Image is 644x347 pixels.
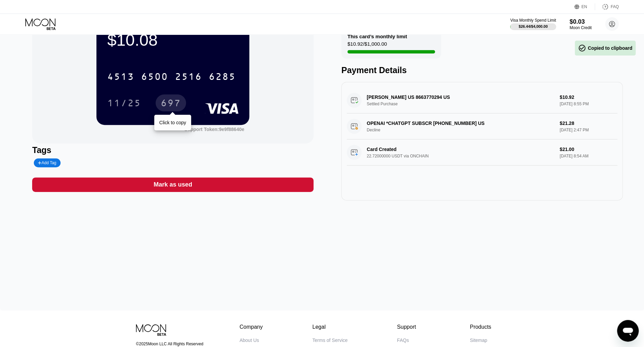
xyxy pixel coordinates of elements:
div: $10.08 [107,30,238,49]
div: FAQs [397,338,409,343]
div: FAQ [611,4,619,9]
div: About Us [239,338,259,343]
div: EN [574,3,595,10]
div: Support Token:9e9f88640e [184,127,244,132]
div: $26.44 / $4,000.00 [519,24,548,28]
div: Click to copy [159,120,186,125]
div: 697 [156,94,186,111]
div: Visa Monthly Spend Limit [510,18,556,23]
div: Company [239,324,263,330]
div: Legal [312,324,347,330]
div: 697 [161,99,181,109]
div: $0.03 [570,18,592,25]
div: 11/25 [107,99,141,109]
div: Add Tag [34,158,60,167]
div: Moon Credit [570,25,592,30]
div: Sitemap [470,338,487,343]
div: Visa Monthly Spend Limit$26.44/$4,000.00 [510,18,556,30]
div: 4513650025166285 [103,68,240,85]
div: Add Tag [38,160,56,165]
div: Support Token: 9e9f88640e [184,127,244,132]
div: 2516 [175,72,202,83]
span:  [578,44,586,52]
div: Mark as used [32,177,314,192]
div: Support [397,324,420,330]
div: Mark as used [154,181,192,189]
div: $10.92 / $1,000.00 [347,41,387,50]
div: Products [470,324,491,330]
div: FAQ [595,3,619,10]
div: Payment Details [341,65,623,75]
div: 11/25 [102,94,146,111]
div: 6285 [209,72,236,83]
div: Terms of Service [312,338,347,343]
div: Copied to clipboard [578,44,632,52]
div: $0.03Moon Credit [570,18,592,30]
div: 6500 [141,72,168,83]
div: EN [581,4,587,9]
div: 4513 [107,72,134,83]
div: Tags [32,145,314,155]
iframe: Button to launch messaging window [617,320,639,342]
div: This card’s monthly limit [347,34,407,39]
div: © 2025 Moon LLC All Rights Reserved [136,342,209,346]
